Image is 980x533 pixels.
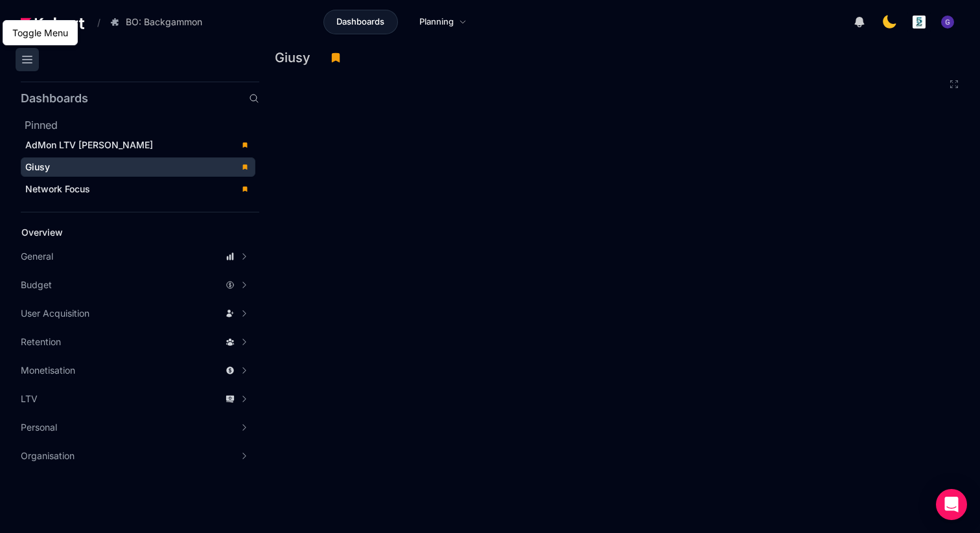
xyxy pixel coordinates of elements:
[419,16,454,28] span: Planning
[21,135,255,155] a: AdMon LTV [PERSON_NAME]
[336,16,384,28] span: Dashboards
[17,223,237,242] a: Overview
[21,307,89,320] span: User Acquisition
[949,79,959,89] button: Fullscreen
[21,93,88,104] h2: Dashboards
[275,51,318,64] h3: Giusy
[21,449,75,462] span: Organisation
[21,335,61,348] span: Retention
[103,11,216,33] button: BO: Backgammon
[10,23,71,42] div: Toggle Menu
[323,10,398,34] a: Dashboards
[25,161,50,172] span: Giusy
[21,250,53,263] span: General
[25,139,153,150] span: AdMon LTV [PERSON_NAME]
[25,183,90,194] span: Network Focus
[21,278,52,291] span: Budget
[21,364,75,377] span: Monetisation
[406,10,480,34] a: Planning
[21,157,255,177] a: Giusy
[936,489,967,520] div: Open Intercom Messenger
[21,227,63,238] span: Overview
[21,392,38,405] span: LTV
[25,117,259,133] h2: Pinned
[21,179,255,199] a: Network Focus
[126,16,202,28] span: BO: Backgammon
[87,16,100,29] span: /
[913,16,926,28] img: logo_logo_images_1_20240607072359498299_20240828135028712857.jpeg
[21,421,57,434] span: Personal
